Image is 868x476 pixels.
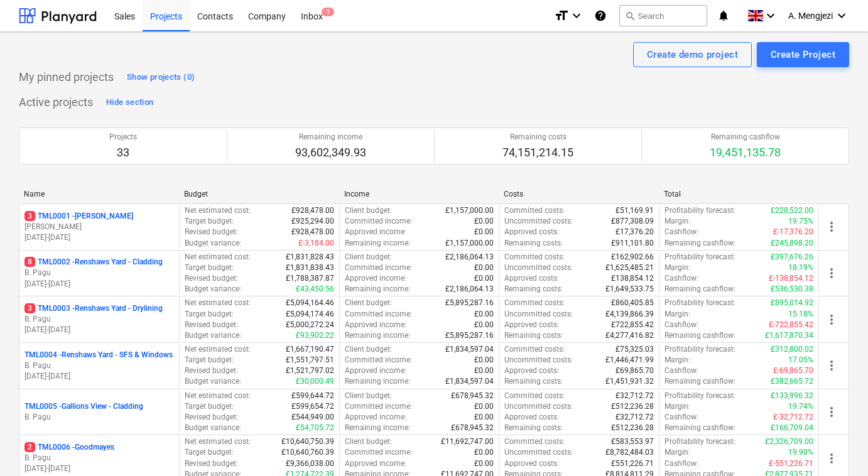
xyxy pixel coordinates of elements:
p: £-3,184.00 [298,238,334,249]
p: £5,895,287.16 [445,330,494,341]
p: £138,854.12 [611,273,654,284]
p: [DATE] - [DATE] [24,232,174,243]
p: Remaining costs : [504,238,563,249]
span: 3 [24,303,35,313]
p: £1,157,000.00 [445,205,494,216]
p: Uncommitted costs : [504,309,573,320]
p: £1,831,838.43 [286,262,334,273]
p: Approved income : [345,458,406,469]
p: Committed income : [345,447,412,458]
p: 33 [109,145,137,160]
i: format_size [554,8,569,23]
p: £30,000.49 [296,376,334,387]
p: Committed income : [345,309,412,320]
span: 2 [24,442,35,452]
p: £-138,854.12 [769,273,813,284]
p: £1,667,190.47 [286,344,334,355]
p: TML0001 - [PERSON_NAME] [24,211,133,222]
p: 19,451,135.78 [710,145,781,160]
p: Net estimated cost : [185,391,251,401]
p: 19.75% [788,216,813,227]
p: Remaining income : [345,284,410,295]
i: keyboard_arrow_down [569,8,584,23]
p: 15.18% [788,309,813,320]
p: Profitability forecast : [665,298,735,308]
p: Cashflow : [665,458,698,469]
p: £678,945.32 [451,391,494,401]
p: B. Pagu [24,268,174,278]
p: £911,101.80 [611,238,654,249]
div: Total [664,190,814,198]
button: Create demo project [633,42,752,67]
p: Budget variance : [185,376,241,387]
p: £75,325.03 [616,344,654,355]
p: £133,996.32 [771,391,813,401]
p: Committed costs : [504,252,565,262]
p: Approved income : [345,227,406,237]
p: Client budget : [345,252,392,262]
p: Cashflow : [665,320,698,330]
p: Uncommitted costs : [504,447,573,458]
span: more_vert [824,404,839,419]
p: Profitability forecast : [665,344,735,355]
p: B. Pagu [24,314,174,325]
p: £93,902.22 [296,330,334,341]
div: 2TML0006 -GoodmayesB. Pagu[DATE]-[DATE] [24,442,174,474]
button: Hide section [103,92,156,112]
span: more_vert [824,266,839,281]
div: Budget [184,190,334,198]
p: 17.05% [788,355,813,365]
div: Income [344,190,494,198]
p: £51,169.91 [616,205,654,216]
p: Remaining income : [345,423,410,433]
p: £1,617,870.34 [765,330,813,341]
p: Committed costs : [504,205,565,216]
p: Remaining income : [345,330,410,341]
p: £860,405.85 [611,298,654,308]
p: £0.00 [474,401,494,412]
p: 19.90% [788,447,813,458]
p: TML0006 - Goodmayes [24,442,114,453]
p: £312,800.02 [771,344,813,355]
p: My pinned projects [19,70,114,85]
p: £228,522.00 [771,205,813,216]
p: Budget variance : [185,238,241,249]
p: Remaining costs : [504,376,563,387]
p: £1,649,533.75 [605,284,654,295]
i: keyboard_arrow_down [763,8,778,23]
p: £0.00 [474,447,494,458]
p: £1,521,797.02 [286,365,334,376]
span: more_vert [824,358,839,373]
p: Remaining cashflow [710,132,781,143]
p: Uncommitted costs : [504,262,573,273]
p: £54,705.72 [296,423,334,433]
p: Remaining income [295,132,366,143]
p: Client budget : [345,344,392,355]
p: Profitability forecast : [665,252,735,262]
p: £544,949.00 [291,412,334,423]
p: Remaining costs : [504,330,563,341]
p: £-722,855.42 [769,320,813,330]
p: £599,654.72 [291,401,334,412]
p: £245,898.20 [771,238,813,249]
p: Budget variance : [185,330,241,341]
p: £0.00 [474,320,494,330]
p: £1,834,597.04 [445,344,494,355]
p: Client budget : [345,298,392,308]
p: £10,640,750.39 [281,436,334,447]
p: Revised budget : [185,320,238,330]
p: Projects [109,132,137,143]
p: Remaining cashflow : [665,330,735,341]
div: 8TML0002 -Renshaws Yard - CladdingB. Pagu[DATE]-[DATE] [24,257,174,289]
p: Budget variance : [185,423,241,433]
p: £512,236.28 [611,423,654,433]
p: £0.00 [474,365,494,376]
button: Search [619,5,707,26]
p: Margin : [665,447,690,458]
p: £32,712.72 [616,391,654,401]
p: £8,782,484.03 [605,447,654,458]
p: £1,625,485.21 [605,262,654,273]
p: £166,709.04 [771,423,813,433]
p: £10,640,760.39 [281,447,334,458]
p: Committed income : [345,401,412,412]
